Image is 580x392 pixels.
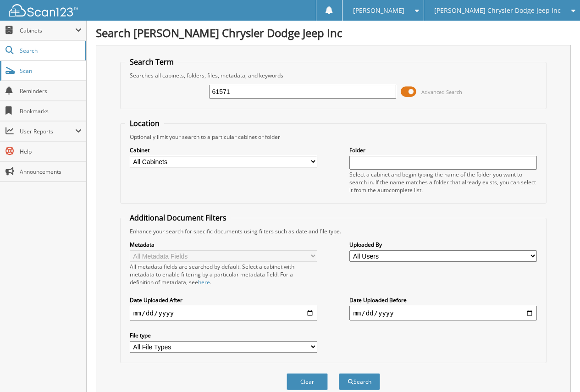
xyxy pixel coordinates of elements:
[353,8,404,13] span: [PERSON_NAME]
[130,306,317,320] input: start
[20,168,82,176] span: Announcements
[130,263,317,286] div: All metadata fields are searched by default. Select a cabinet with metadata to enable filtering b...
[20,87,82,95] span: Reminders
[125,118,164,128] legend: Location
[349,146,537,154] label: Folder
[125,227,541,235] div: Enhance your search for specific documents using filters such as date and file type.
[130,296,317,304] label: Date Uploaded After
[20,127,75,135] span: User Reports
[20,67,82,75] span: Scan
[349,296,537,304] label: Date Uploaded Before
[20,47,80,55] span: Search
[9,4,78,17] img: scan123-logo-white.svg
[339,373,380,390] button: Search
[421,88,462,95] span: Advanced Search
[130,331,317,339] label: File type
[287,373,328,390] button: Clear
[130,241,317,248] label: Metadata
[198,278,210,286] a: here
[125,213,231,223] legend: Additional Document Filters
[125,57,178,67] legend: Search Term
[125,133,541,141] div: Optionally limit your search to a particular cabinet or folder
[130,146,317,154] label: Cabinet
[20,107,82,115] span: Bookmarks
[96,25,571,40] h1: Search [PERSON_NAME] Chrysler Dodge Jeep Inc
[125,72,541,79] div: Searches all cabinets, folders, files, metadata, and keywords
[20,148,82,155] span: Help
[434,8,561,13] span: [PERSON_NAME] Chrysler Dodge Jeep Inc
[349,171,537,194] div: Select a cabinet and begin typing the name of the folder you want to search in. If the name match...
[20,27,75,34] span: Cabinets
[349,241,537,248] label: Uploaded By
[349,306,537,320] input: end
